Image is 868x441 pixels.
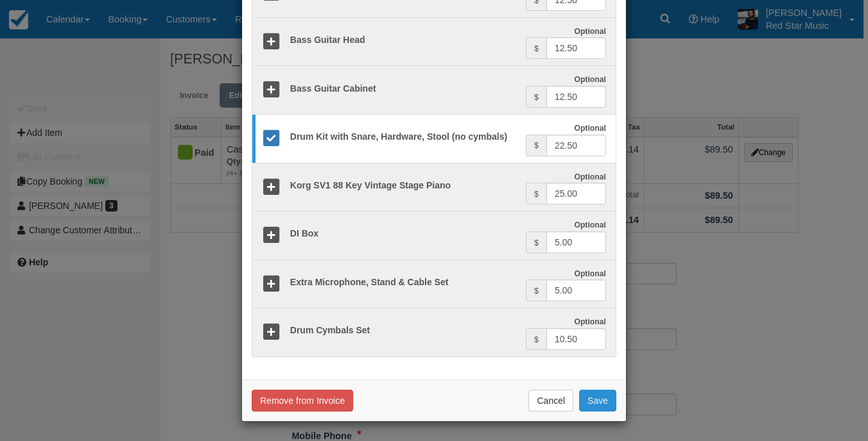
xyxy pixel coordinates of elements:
[252,163,616,212] a: Korg SV1 88 Key Vintage Stage Piano Optional $
[574,172,606,181] strong: Optional
[252,114,616,163] a: Drum Kit with Snare, Hardware, Stool (no cymbals) Optional $
[252,211,616,260] a: DI Box Optional $
[252,390,353,412] button: Remove from Invoice
[574,220,606,229] strong: Optional
[281,229,526,238] h5: DI Box
[574,317,606,326] strong: Optional
[252,260,616,309] a: Extra Microphone, Stand & Cable Set Optional $
[528,390,573,412] button: Cancel
[281,278,526,287] h5: Extra Microphone, Stand & Cable Set
[574,124,606,133] strong: Optional
[534,190,539,199] small: $
[574,27,606,36] strong: Optional
[252,308,616,356] a: Drum Cymbals Set Optional $
[534,287,539,295] small: $
[574,269,606,278] strong: Optional
[534,44,539,53] small: $
[534,93,539,102] small: $
[252,17,616,67] a: Bass Guitar Head Optional $
[534,238,539,247] small: $
[281,35,526,45] h5: Bass Guitar Head
[579,390,616,412] button: Save
[281,132,526,142] h5: Drum Kit with Snare, Hardware, Stool (no cymbals)
[534,141,539,150] small: $
[281,84,526,94] h5: Bass Guitar Cabinet
[574,75,606,84] strong: Optional
[534,335,539,344] small: $
[281,181,526,190] h5: Korg SV1 88 Key Vintage Stage Piano
[281,326,526,335] h5: Drum Cymbals Set
[252,65,616,115] a: Bass Guitar Cabinet Optional $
